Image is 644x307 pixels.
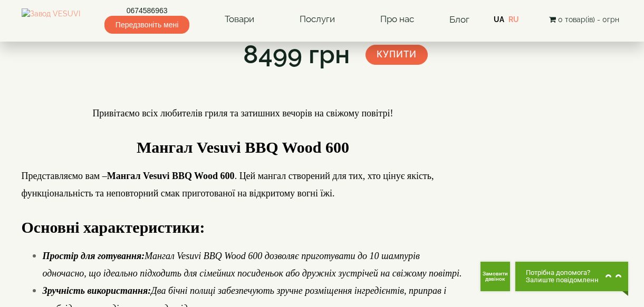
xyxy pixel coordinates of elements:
a: Послуги [289,7,345,32]
span: Привітаємо всіх любителів гриля та затишних вечорів на свіжому повітрі! [92,108,393,118]
em: Мангал Vesuvi BBQ Wood 600 дозволяє приготувати до 10 шампурів одночасно, що ідеально підходить д... [43,251,462,279]
strong: Зручність використання: [43,285,151,296]
span: Потрібна допомога? [526,269,602,276]
button: Купити [366,45,428,65]
a: 0674586963 [104,5,189,16]
button: 0 товар(ів) - 0грн [546,14,622,25]
img: Завод VESUVI [22,8,80,31]
strong: Основні характеристики: [22,219,205,236]
span: Мангал Vesuvi BBQ Wood 600 [137,138,349,156]
a: RU [508,15,519,24]
span: 0 товар(ів) - 0грн [558,15,619,24]
a: UA [494,15,504,24]
a: Блог [449,14,469,25]
a: Товари [214,7,265,32]
span: Передзвоніть мені [104,16,189,34]
span: Залиште повідомлення [526,276,602,284]
span: Замовити дзвінок [480,271,510,282]
button: Get Call button [480,262,510,291]
strong: Простір для готування: [43,251,145,261]
strong: Мангал Vesuvi BBQ Wood 600 [107,171,235,181]
div: 8499 грн [243,37,350,73]
a: Про нас [370,7,425,32]
span: Представляємо вам – . Цей мангал створений для тих, хто цінує якість, функціональність та неповто... [22,171,434,199]
button: Chat button [515,262,628,291]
